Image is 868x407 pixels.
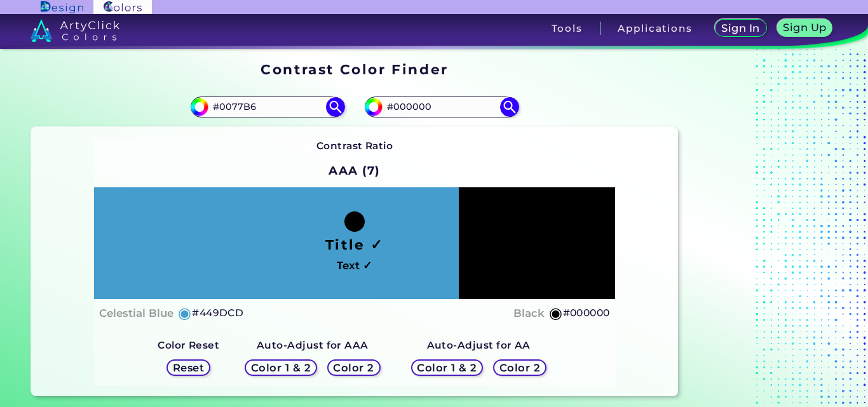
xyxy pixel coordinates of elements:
[261,60,448,79] h1: Contrast Color Finder
[316,140,393,152] strong: Contrast Ratio
[174,363,203,372] h5: Reset
[31,19,120,42] img: logo_artyclick_colors_white.svg
[723,23,757,33] h5: Sign In
[552,23,583,33] h3: Tools
[420,363,474,372] h5: Color 1 & 2
[780,20,830,36] a: Sign Up
[99,304,173,323] h4: Celestial Blue
[336,363,372,372] h5: Color 2
[427,339,531,351] strong: Auto-Adjust for AA
[618,23,692,33] h3: Applications
[254,363,308,372] h5: Color 1 & 2
[178,305,192,321] h5: ◉
[785,23,825,32] h5: Sign Up
[337,257,372,275] h4: Text ✓
[325,235,384,254] h1: Title ✓
[41,1,83,13] img: ArtyClick Design logo
[549,305,563,321] h5: ◉
[323,157,386,185] h2: AAA (7)
[192,305,243,321] h5: #449DCD
[208,98,327,116] input: type color 1..
[383,98,501,116] input: type color 2..
[326,97,345,116] img: icon search
[563,305,610,321] h5: #000000
[501,363,538,372] h5: Color 2
[158,339,219,351] strong: Color Reset
[257,339,369,351] strong: Auto-Adjust for AAA
[500,97,519,116] img: icon search
[717,20,764,36] a: Sign In
[513,304,545,323] h4: Black
[683,57,842,402] iframe: Advertisement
